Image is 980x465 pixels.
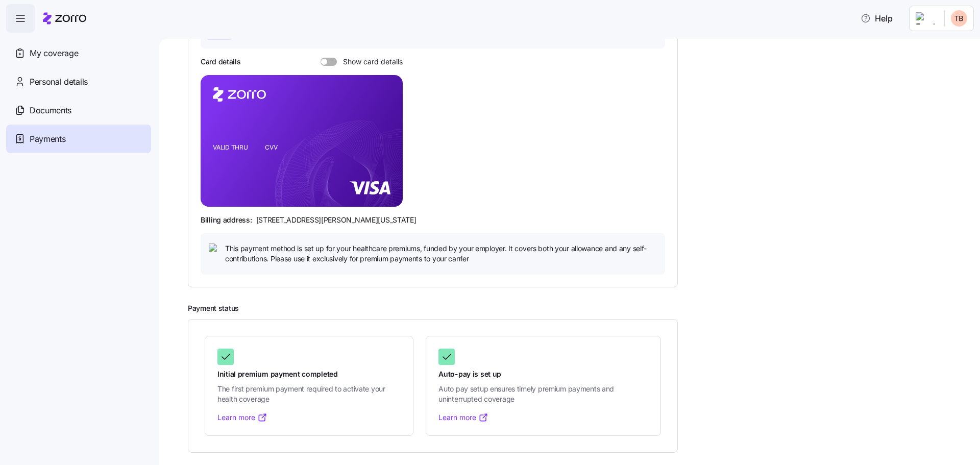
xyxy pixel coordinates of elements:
img: icon bulb [209,243,221,256]
span: Documents [30,104,71,117]
tspan: VALID THRU [213,143,248,151]
h2: Payment status [188,304,966,313]
span: The first premium payment required to activate your health coverage [217,384,401,405]
span: My coverage [30,47,78,60]
a: Learn more [217,412,267,423]
h3: Card details [201,57,241,67]
span: Show card details [337,58,403,66]
span: Initial premium payment completed [217,369,401,379]
img: Employer logo [916,12,936,25]
span: Auto-pay is set up [438,369,648,379]
span: Auto pay setup ensures timely premium payments and uninterrupted coverage [438,384,648,405]
span: Help [861,12,893,25]
span: Payments [30,133,65,145]
a: Payments [6,125,151,153]
span: Personal details [30,76,88,88]
span: Billing address: [201,215,252,225]
a: Documents [6,96,151,125]
tspan: CVV [265,143,278,151]
button: Help [852,8,901,29]
span: This payment method is set up for your healthcare premiums, funded by your employer. It covers bo... [225,243,657,264]
a: My coverage [6,39,151,67]
a: Learn more [438,412,488,423]
a: Personal details [6,67,151,96]
img: 7f66586c2f70882a7fdcdba387724744 [951,10,967,27]
span: [STREET_ADDRESS][PERSON_NAME][US_STATE] [256,215,416,225]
